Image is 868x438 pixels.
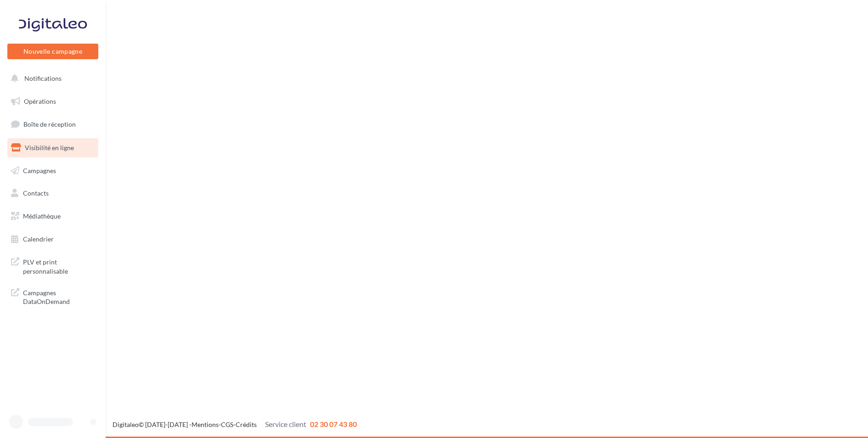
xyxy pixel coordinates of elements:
[192,421,219,428] a: Mentions
[23,120,76,128] span: Boîte de réception
[6,230,100,249] a: Calendrier
[113,421,139,428] a: Digitaleo
[7,44,98,59] button: Nouvelle campagne
[236,421,257,428] a: Crédits
[6,138,100,157] a: Visibilité en ligne
[6,184,100,203] a: Contacts
[23,189,49,197] span: Contacts
[23,256,95,275] span: PLV et print personnalisable
[6,207,100,226] a: Médiathèque
[23,166,56,174] span: Campagnes
[24,74,62,82] span: Notifications
[6,283,100,310] a: Campagnes DataOnDemand
[6,252,100,279] a: PLV et print personnalisable
[6,92,100,111] a: Opérations
[23,235,54,243] span: Calendrier
[23,212,61,220] span: Médiathèque
[6,69,96,88] button: Notifications
[6,161,100,180] a: Campagnes
[265,420,306,428] span: Service client
[310,420,357,428] span: 02 30 07 43 80
[113,421,357,428] span: © [DATE]-[DATE] - - -
[23,286,95,306] span: Campagnes DataOnDemand
[221,421,233,428] a: CGS
[24,97,56,105] span: Opérations
[25,144,74,152] span: Visibilité en ligne
[6,114,100,134] a: Boîte de réception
